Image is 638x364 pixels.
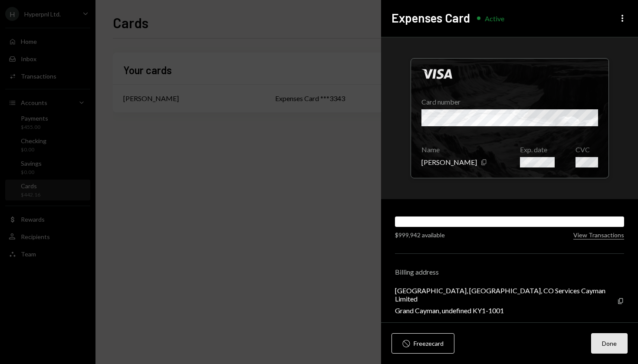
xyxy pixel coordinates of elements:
[411,58,609,178] div: Click to hide
[395,306,617,315] div: Grand Cayman, undefined KY1-1001
[591,333,628,354] button: Done
[573,231,624,239] button: View Transactions
[395,286,617,303] div: [GEOGRAPHIC_DATA], [GEOGRAPHIC_DATA], CO Services Cayman Limited
[395,230,445,239] div: $999,942 available
[414,339,444,348] div: Freeze card
[391,10,470,26] h2: Expenses Card
[391,333,454,354] button: Freezecard
[395,268,624,276] div: Billing address
[485,14,504,23] div: Active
